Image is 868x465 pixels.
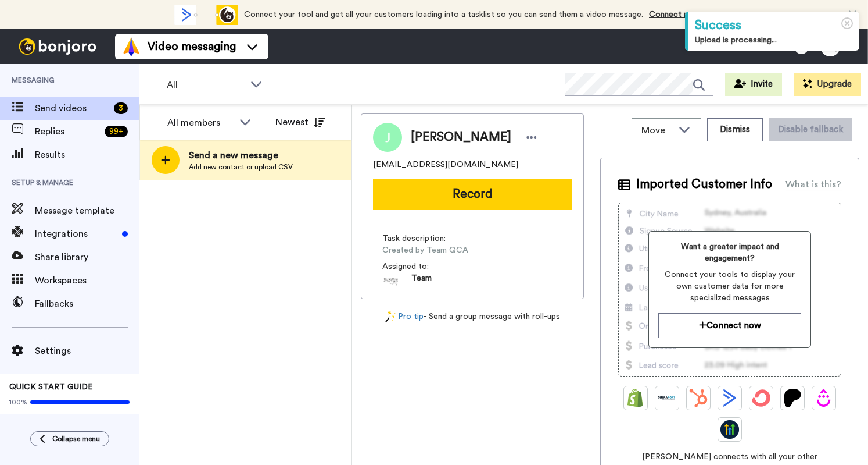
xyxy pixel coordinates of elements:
[35,125,100,139] span: Replies
[636,176,772,193] span: Imported Customer Info
[720,420,739,439] img: GoHighLevel
[9,397,27,407] span: 100%
[411,129,511,146] span: [PERSON_NAME]
[794,73,861,96] button: Upgrade
[641,123,673,137] span: Move
[382,244,493,256] span: Created by Team QCA
[167,78,245,92] span: All
[30,431,109,446] button: Collapse menu
[35,344,139,358] span: Settings
[720,389,739,407] img: ActiveCampaign
[382,272,400,290] img: 1a292e09-6a9c-45bc-9a43-dfd1f40f4eb9-1695941419.jpg
[35,274,139,287] span: Workspaces
[174,5,238,25] div: animation
[411,272,432,290] span: Team
[752,389,770,407] img: ConvertKit
[725,73,782,96] button: Invite
[783,389,802,407] img: Patreon
[707,118,763,141] button: Dismiss
[658,313,801,338] button: Connect now
[382,233,464,244] span: Task description :
[689,389,708,407] img: Hubspot
[167,116,234,130] div: All members
[658,269,801,304] span: Connect your tools to display your own customer data for more specialized messages
[373,123,402,152] img: Image of Jennifer
[114,102,128,114] div: 3
[9,383,93,391] span: QUICK START GUIDE
[382,261,464,272] span: Assigned to:
[815,389,833,407] img: Drip
[649,10,700,19] a: Connect now
[35,204,139,218] span: Message template
[35,250,139,264] span: Share library
[385,311,424,323] a: Pro tip
[35,101,109,115] span: Send videos
[769,118,852,141] button: Disable fallback
[105,126,128,137] div: 99 +
[373,159,518,171] span: [EMAIL_ADDRESS][DOMAIN_NAME]
[385,311,396,323] img: magic-wand.svg
[361,311,584,323] div: - Send a group message with roll-ups
[14,38,101,55] img: bj-logo-header-white.svg
[148,38,236,55] span: Video messaging
[244,10,643,19] span: Connect your tool and get all your customers loading into a tasklist so you can send them a video...
[695,16,852,34] div: Success
[189,148,293,162] span: Send a new message
[658,241,801,264] span: Want a greater impact and engagement?
[695,34,852,46] div: Upload is processing...
[373,179,572,210] button: Record
[626,389,645,407] img: Shopify
[35,297,139,311] span: Fallbacks
[785,178,841,191] div: What is this?
[122,37,141,56] img: vm-color.svg
[52,434,100,443] span: Collapse menu
[189,162,293,172] span: Add new contact or upload CSV
[35,227,117,241] span: Integrations
[658,389,676,407] img: Ontraport
[267,111,333,134] button: Newest
[35,148,139,162] span: Results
